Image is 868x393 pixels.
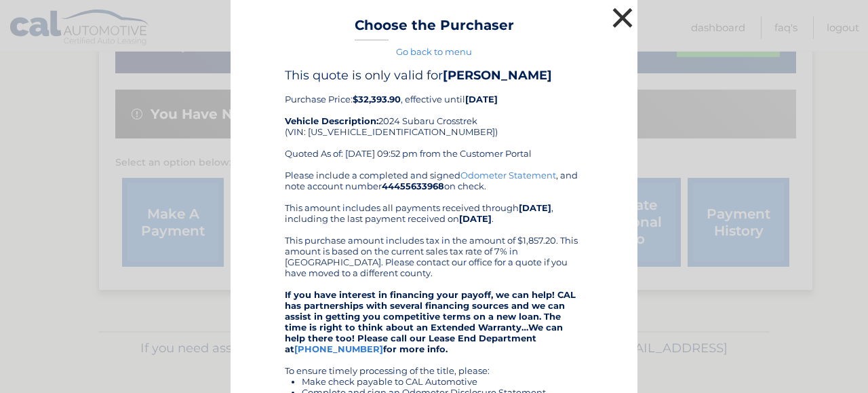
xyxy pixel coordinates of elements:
b: $32,393.90 [353,94,401,105]
a: Go back to menu [396,46,472,57]
div: Purchase Price: , effective until 2024 Subaru Crosstrek (VIN: [US_VEHICLE_IDENTIFICATION_NUMBER])... [285,68,583,170]
b: 44455633968 [382,181,444,191]
a: [PHONE_NUMBER] [294,343,383,354]
strong: Vehicle Description: [285,115,378,126]
b: [PERSON_NAME] [443,68,552,83]
b: [DATE] [465,94,498,105]
b: [DATE] [519,202,551,213]
h4: This quote is only valid for [285,68,583,83]
li: Make check payable to CAL Automotive [302,376,583,387]
strong: If you have interest in financing your payoff, we can help! CAL has partnerships with several fin... [285,289,576,354]
b: [DATE] [459,213,492,224]
button: × [609,4,636,31]
a: Odometer Statement [460,170,556,181]
h3: Choose the Purchaser [355,17,514,41]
